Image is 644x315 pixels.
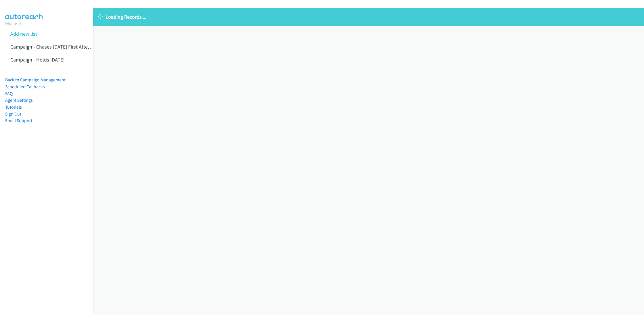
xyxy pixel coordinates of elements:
a: FAQ [5,91,13,96]
a: Email Support [5,118,32,123]
a: Campaign - Chases [DATE] First Attempts [10,43,99,50]
a: My Lists [5,20,22,27]
a: Tutorials [5,104,22,110]
a: Back to Campaign Management [5,77,66,82]
a: Agent Settings [5,97,33,103]
a: Add new list [10,30,37,37]
a: Sign Out [5,111,21,117]
a: Campaign - Holds [DATE] [10,56,64,63]
p: Loading Records ... [98,13,639,21]
a: Scheduled Callbacks [5,84,45,89]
